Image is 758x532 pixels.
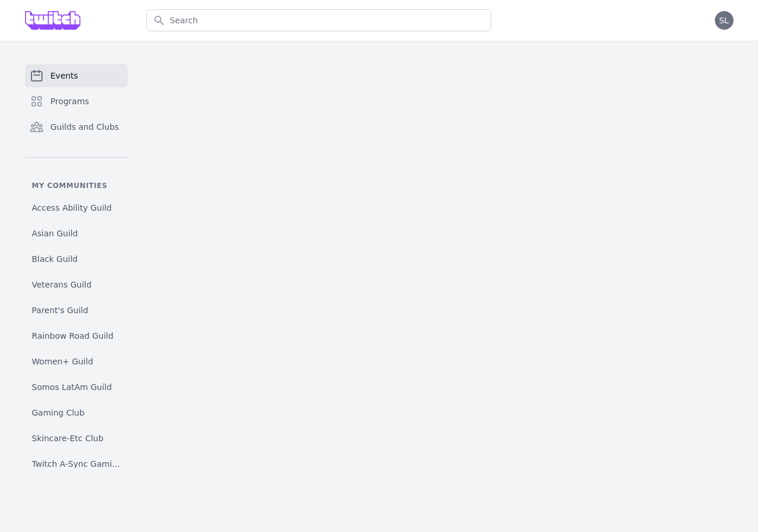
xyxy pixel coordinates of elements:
[51,121,119,133] span: Guilds and Clubs
[25,64,128,468] nav: Sidebar
[25,11,81,30] img: Grove
[25,453,128,474] a: Twitch A-Sync Gaming (TAG) Club
[32,253,78,265] span: Black Guild
[51,95,89,107] span: Programs
[25,402,128,423] a: Gaming Club
[25,274,128,295] a: Veterans Guild
[25,197,128,218] a: Access Ability Guild
[32,202,112,214] span: Access Ability Guild
[25,64,128,87] a: Events
[719,16,729,24] span: SL
[25,351,128,372] a: Women+ Guild
[32,432,104,444] span: Skincare-Etc Club
[25,300,128,321] a: Parent's Guild
[32,381,112,393] span: Somos LatAm Guild
[25,181,128,190] p: My communities
[25,377,128,398] a: Somos LatAm Guild
[146,9,491,31] input: Search
[32,304,89,316] span: Parent's Guild
[25,249,128,269] a: Black Guild
[25,115,128,139] a: Guilds and Clubs
[32,279,92,290] span: Veterans Guild
[51,70,78,81] span: Events
[25,325,128,346] a: Rainbow Road Guild
[32,407,85,418] span: Gaming Club
[25,428,128,449] a: Skincare-Etc Club
[32,356,93,367] span: Women+ Guild
[25,223,128,244] a: Asian Guild
[32,458,121,470] span: Twitch A-Sync Gaming (TAG) Club
[25,90,128,113] a: Programs
[715,11,734,30] button: SL
[32,330,114,342] span: Rainbow Road Guild
[32,228,78,239] span: Asian Guild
